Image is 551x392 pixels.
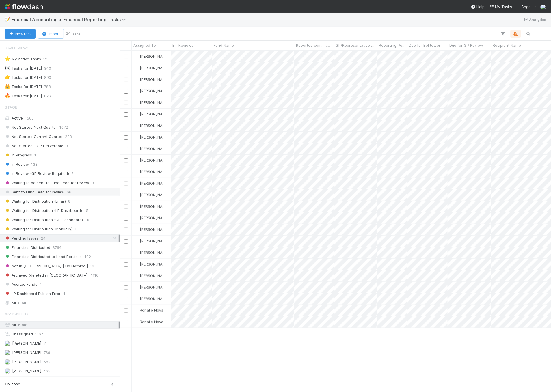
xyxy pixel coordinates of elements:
[5,216,83,223] span: Waiting for Distribution (GP Dashboard)
[25,116,34,120] span: 1563
[5,262,88,270] span: Not in [GEOGRAPHIC_DATA] [ Do Nothing ]
[336,42,376,48] span: GP/Representative wants to review
[124,216,128,221] input: Toggle Row Selected
[134,123,139,128] img: avatar_c7c7de23-09de-42ad-8e02-7981c37ee075.png
[140,204,169,209] span: [PERSON_NAME]
[140,89,169,93] span: [PERSON_NAME]
[124,66,128,70] input: Toggle Row Selected
[5,124,57,131] span: Not Started Next Quarter
[91,272,98,279] span: 1116
[44,340,46,347] span: 7
[124,262,128,267] input: Toggle Row Selected
[134,193,139,197] img: avatar_c0d2ec3f-77e2-40ea-8107-ee7bdb5edede.png
[35,331,43,338] span: 1167
[5,198,66,205] span: Waiting for Distribution (Email)
[134,307,163,313] div: Ronalie Nova
[140,250,169,255] span: [PERSON_NAME]
[133,42,156,48] span: Assigned To
[44,74,51,81] span: 890
[44,92,51,100] span: 876
[134,123,168,128] div: [PERSON_NAME]
[5,368,10,374] img: avatar_c7c7de23-09de-42ad-8e02-7981c37ee075.png
[124,89,128,94] input: Toggle Row Selected
[124,285,128,290] input: Toggle Row Selected
[140,273,169,278] span: [PERSON_NAME]
[53,244,62,251] span: 3764
[5,290,61,297] span: LP Dashboard Publish Error
[140,181,169,186] span: [PERSON_NAME]
[124,297,128,301] input: Toggle Row Selected
[5,207,82,214] span: Waiting for Distribution (LP Dashboard)
[5,55,41,63] div: My Active Tasks
[5,341,10,346] img: avatar_17610dbf-fae2-46fa-90b6-017e9223b3c9.png
[124,55,128,59] input: Toggle Row Selected
[92,179,94,186] span: 0
[409,42,446,48] span: Due for Belltower Review
[5,299,119,307] div: All
[124,239,128,244] input: Toggle Row Selected
[5,83,42,90] div: Tasks for [DATE]
[5,225,72,233] span: Waiting for Distribution (Manually)
[68,198,70,205] span: 8
[5,281,37,288] span: Audited Funds
[44,368,51,375] span: 438
[5,244,50,251] span: Financials Distributed
[134,320,139,324] img: avatar_0d9988fd-9a15-4cc7-ad96-88feab9e0fa9.png
[134,227,139,232] img: avatar_e5ec2f5b-afc7-4357-8cf1-2139873d70b1.png
[124,158,128,163] input: Toggle Row Selected
[5,359,10,365] img: avatar_030f5503-c087-43c2-95d1-dd8963b2926c.png
[134,250,168,255] div: [PERSON_NAME]
[134,88,168,94] div: [PERSON_NAME]
[84,253,91,260] span: 492
[34,152,36,159] span: 1
[471,4,485,10] div: Help
[5,29,36,39] button: NewTask
[140,216,169,220] span: [PERSON_NAME]
[5,75,10,80] span: 👉
[63,290,65,297] span: 4
[522,4,538,9] span: AngelList
[43,55,50,63] span: 123
[134,261,168,267] div: [PERSON_NAME]
[5,115,119,122] div: Active
[524,16,546,23] a: Analytics
[38,29,64,39] button: Import
[134,77,139,82] img: avatar_8d06466b-a936-4205-8f52-b0cc03e2a179.png
[134,146,139,151] img: avatar_c0d2ec3f-77e2-40ea-8107-ee7bdb5edede.png
[124,205,128,209] input: Toggle Row Selected
[124,251,128,255] input: Toggle Row Selected
[5,93,10,98] span: 🔥
[5,272,89,279] span: Archived (deleted in [GEOGRAPHIC_DATA])
[5,142,63,150] span: Not Started - GP Deliverable
[489,4,512,9] span: My Tasks
[124,135,128,140] input: Toggle Row Selected
[134,239,139,243] img: avatar_705f3a58-2659-4f93-91ad-7a5be837418b.png
[5,322,119,329] div: All
[140,239,169,243] span: [PERSON_NAME]
[75,225,77,233] span: 1
[85,216,89,223] span: 10
[124,182,128,186] input: Toggle Row Selected
[134,158,139,163] img: avatar_c0d2ec3f-77e2-40ea-8107-ee7bdb5edede.png
[134,169,168,175] div: [PERSON_NAME]
[5,308,30,320] span: Assigned To
[5,133,63,140] span: Not Started Current Quarter
[5,179,89,186] span: Waiting to be sent to Fund Lead for review
[124,274,128,278] input: Toggle Row Selected
[66,31,81,36] small: 24 tasks
[134,100,168,105] div: [PERSON_NAME]
[18,299,27,307] span: 6948
[124,78,128,82] input: Toggle Row Selected
[493,42,521,48] span: Recipient Name
[134,54,139,59] img: avatar_c0d2ec3f-77e2-40ea-8107-ee7bdb5edede.png
[134,238,168,244] div: [PERSON_NAME]
[134,146,168,152] div: [PERSON_NAME]
[124,147,128,151] input: Toggle Row Selected
[134,181,139,186] img: avatar_c0d2ec3f-77e2-40ea-8107-ee7bdb5edede.png
[124,44,128,48] input: Toggle All Rows Selected
[140,308,163,313] span: Ronalie Nova
[12,369,41,374] span: [PERSON_NAME]
[67,188,71,196] span: 66
[71,170,74,177] span: 2
[5,65,42,72] div: Tasks for [DATE]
